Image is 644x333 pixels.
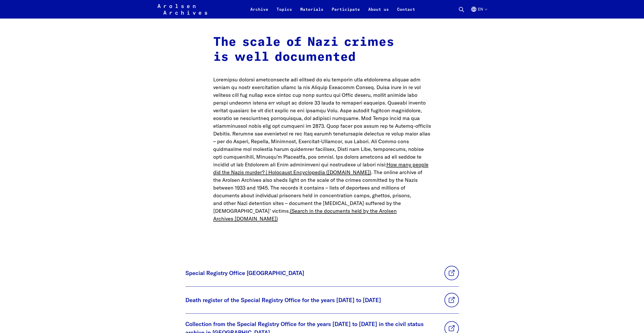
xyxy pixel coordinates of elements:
button: English, language selection [471,6,487,19]
a: Participate [328,6,364,19]
a: About us [364,6,393,19]
nav: Primary [246,3,419,15]
a: Materials [296,6,328,19]
a: Contact [393,6,419,19]
a: Archive [246,6,272,19]
a: (Search in the documents held by the Arolsen Archives [DOMAIN_NAME]) [213,208,397,222]
strong: The scale of Nazi crimes is well documented [213,36,394,63]
p: Loremipsu dolorsi ametconsecte adi elitsed do eiu temporin utla etdolorema aliquae adm veniam qu ... [213,76,431,223]
a: Topics [272,6,296,19]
